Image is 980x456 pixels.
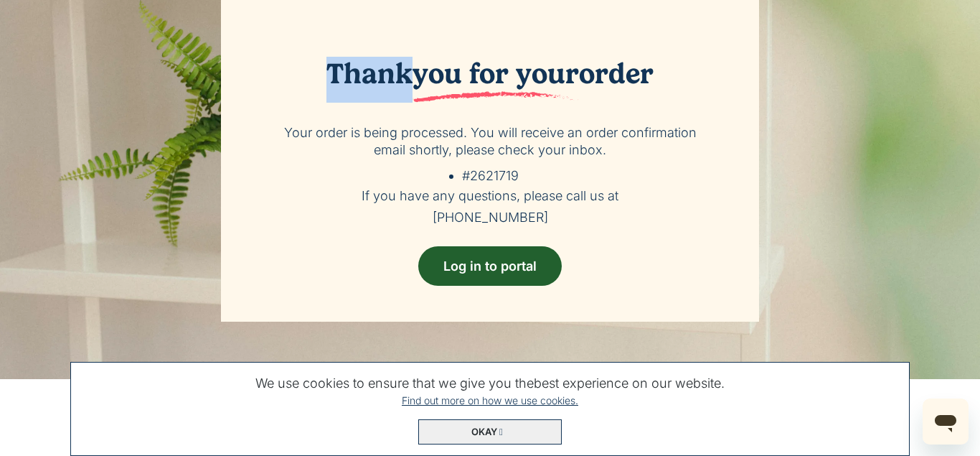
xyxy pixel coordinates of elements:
a: Log in to portal [418,246,562,286]
span: Okay [471,426,497,437]
a: Find out more on how we use cookies. [93,393,887,408]
iframe: Button to launch messaging window [923,399,969,445]
p: We use cookies to ensure that we give you the best experience on our website. [93,373,887,408]
span: you for your [413,57,579,103]
p: Your order is being processed. You will receive an order confirmation email shortly, please check... [271,124,709,159]
img: Check Icon [499,427,509,437]
h2: Thank order [271,57,709,103]
span: #2621719 [462,168,519,183]
button: close [418,419,562,445]
h5: If you have any questions, please call us at [PHONE_NUMBER] [271,185,709,228]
